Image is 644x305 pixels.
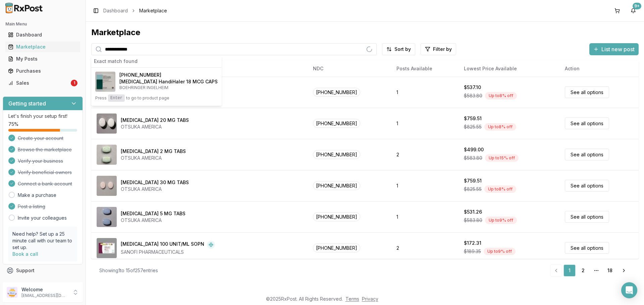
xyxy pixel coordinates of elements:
a: Book a call [12,251,38,257]
div: OTSUKA AMERICA [121,155,186,161]
span: to go to product page [126,95,169,101]
div: OTSUKA AMERICA [121,217,185,224]
a: Purchases [5,65,80,77]
a: See all options [565,86,609,98]
span: List new post [601,45,635,53]
th: Posts Available [391,61,458,77]
a: See all options [565,149,609,160]
a: Terms [345,296,359,302]
span: Press [95,95,107,101]
div: Up to 9 % off [484,248,516,255]
span: Feedback [16,279,39,286]
img: RxPost Logo [3,3,46,13]
span: [PHONE_NUMBER] [313,88,360,97]
span: Verify beneficial owners [18,169,72,176]
div: Open Intercom Messenger [621,282,637,298]
span: $825.55 [464,186,482,193]
p: BOEHRINGER INGELHEIM [119,85,218,90]
button: Feedback [3,277,83,289]
a: List new post [589,47,639,53]
h3: Getting started [8,99,46,107]
span: $189.35 [464,248,481,255]
div: Marketplace [91,27,639,38]
div: Marketplace [8,44,77,50]
td: 2 [391,232,458,263]
td: 1 [391,108,458,139]
div: SANOFI PHARMACEUTICALS [121,249,215,255]
div: [MEDICAL_DATA] 30 MG TABS [121,179,189,186]
a: 2 [577,264,589,277]
a: See all options [565,180,609,192]
div: $759.51 [464,177,482,184]
span: Filter by [433,46,452,53]
span: Verify your business [18,158,63,164]
span: 75 % [8,121,18,128]
a: 1 [563,264,576,277]
h2: Main Menu [5,21,80,27]
img: Abilify 2 MG TABS [97,145,117,165]
button: Sort by [382,43,415,55]
img: User avatar [7,287,17,298]
a: Sales1 [5,77,80,89]
a: 18 [604,264,616,277]
span: Connect a bank account [18,180,72,187]
span: Browse the marketplace [18,146,72,153]
div: Up to 15 % off [485,154,519,162]
p: Welcome [21,286,68,293]
td: 1 [391,77,458,108]
span: [PHONE_NUMBER] [313,243,360,252]
th: Action [559,61,639,77]
nav: breadcrumb [103,7,167,14]
img: Abilify 5 MG TABS [97,207,117,227]
div: OTSUKA AMERICA [121,124,189,130]
a: Privacy [362,296,378,302]
div: [MEDICAL_DATA] 20 MG TABS [121,117,189,124]
a: My Posts [5,53,80,65]
div: Purchases [8,68,77,74]
a: Marketplace [5,41,80,53]
a: Go to next page [617,264,631,277]
div: [MEDICAL_DATA] 100 UNIT/ML SOPN [121,241,204,249]
td: 2 [391,139,458,170]
span: [PHONE_NUMBER] [313,119,360,128]
a: Dashboard [103,7,128,14]
h4: [MEDICAL_DATA] HandiHaler 18 MCG CAPS [119,78,218,85]
button: Dashboard [3,29,83,40]
a: Invite your colleagues [18,215,67,221]
button: Purchases [3,66,83,76]
button: Sales1 [3,78,83,88]
div: Up to 8 % off [484,123,516,131]
div: 9+ [633,3,641,9]
button: Filter by [421,43,456,55]
div: Sales [8,80,69,86]
nav: pagination [550,264,631,277]
td: 1 [391,201,458,232]
span: $583.80 [464,92,482,99]
th: NDC [308,61,391,77]
a: See all options [565,211,609,223]
div: $499.00 [464,146,484,153]
p: Need help? Set up a 25 minute call with our team to set up. [12,231,73,251]
th: Lowest Price Available [459,61,559,77]
button: 9+ [628,5,639,16]
div: 1 [71,80,77,86]
span: Marketplace [139,7,167,14]
div: Dashboard [8,31,77,38]
span: $583.80 [464,217,482,224]
div: Up to 9 % off [485,217,517,224]
span: [PHONE_NUMBER] [313,181,360,190]
div: $172.31 [464,240,481,246]
button: Spiriva HandiHaler 18 MCG CAPS[PHONE_NUMBER][MEDICAL_DATA] HandiHaler 18 MCG CAPSBOEHRINGER INGEL... [91,68,222,106]
button: Support [3,264,83,277]
span: Sort by [394,46,411,53]
button: Marketplace [3,42,83,52]
div: $759.51 [464,115,482,122]
button: My Posts [3,54,83,64]
img: Admelog SoloStar 100 UNIT/ML SOPN [97,238,117,258]
a: See all options [565,242,609,254]
span: [PHONE_NUMBER] [119,72,161,78]
a: See all options [565,118,609,129]
div: Up to 8 % off [485,92,517,99]
div: My Posts [8,56,77,62]
div: Showing 1 to 15 of 257 entries [99,267,158,274]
